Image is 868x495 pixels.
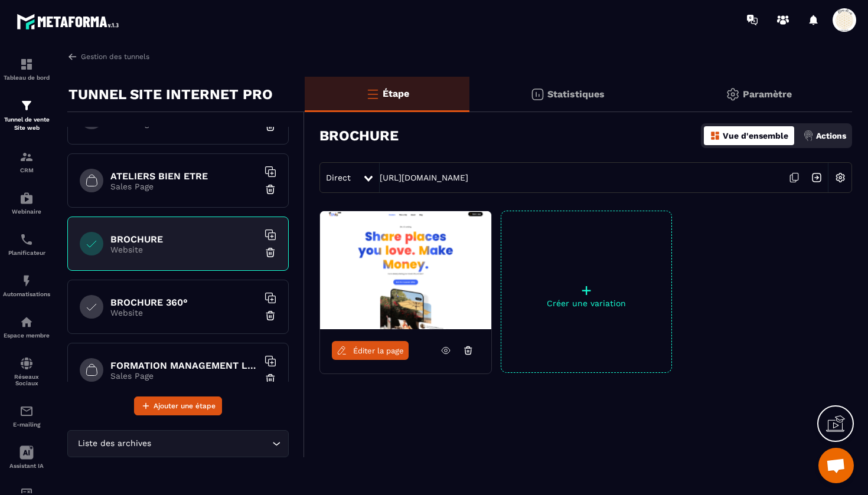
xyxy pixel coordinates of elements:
[3,141,50,182] a: formationformationCRM
[3,167,50,173] p: CRM
[75,437,154,450] span: Liste des archives
[110,119,258,128] p: Sales Page
[726,87,740,101] img: setting-gr.5f69749f.svg
[110,171,258,182] h6: ATELIERS BIEN ETRE
[743,88,792,100] p: Paramètre
[803,130,814,141] img: actions.d6e523a2.png
[332,341,409,360] a: Éditer la page
[19,356,34,371] img: social-network
[19,57,34,71] img: formation
[265,247,276,258] img: trash
[3,373,50,386] p: Réseaux Sociaux
[3,348,50,395] a: social-networksocial-networkRéseaux Sociaux
[3,74,50,81] p: Tableau de bord
[265,373,276,385] img: trash
[110,245,258,254] p: Website
[68,83,273,106] p: TUNNEL SITE INTERNET PRO
[3,208,50,215] p: Webinaire
[154,437,269,450] input: Search for option
[3,90,50,141] a: formationformationTunnel de vente Site web
[110,371,258,381] p: Sales Page
[19,232,34,247] img: scheduler
[67,51,78,62] img: arrow
[805,166,828,189] img: arrow-next.bcc2205e.svg
[501,299,671,308] p: Créer une variation
[3,306,50,348] a: automationsautomationsEspace membre
[3,48,50,90] a: formationformationTableau de bord
[547,88,605,100] p: Statistiques
[110,297,258,308] h6: BROCHURE 360°
[723,131,788,140] p: Vue d'ensemble
[3,265,50,306] a: automationsautomationsAutomatisations
[829,166,851,189] img: setting-w.858f3a88.svg
[3,421,50,428] p: E-mailing
[380,173,468,182] a: [URL][DOMAIN_NAME]
[3,250,50,256] p: Planificateur
[110,360,258,371] h6: FORMATION MANAGEMENT LEADERSHIP
[19,315,34,329] img: automations
[3,437,50,478] a: Assistant IA
[265,310,276,322] img: trash
[530,87,544,101] img: stats.20deebd0.svg
[154,400,216,412] span: Ajouter une étape
[110,234,258,245] h6: BROCHURE
[19,191,34,205] img: automations
[3,291,50,297] p: Automatisations
[326,173,351,182] span: Direct
[134,396,222,415] button: Ajouter une étape
[19,99,34,113] img: formation
[818,448,854,483] div: Ouvrir le chat
[710,130,720,141] img: dashboard-orange.40269519.svg
[3,332,50,339] p: Espace membre
[110,182,258,191] p: Sales Page
[816,131,846,140] p: Actions
[265,183,276,195] img: trash
[19,150,34,164] img: formation
[3,116,50,132] p: Tunnel de vente Site web
[320,211,491,329] img: image
[3,463,50,469] p: Assistant IA
[319,127,399,144] h3: BROCHURE
[110,308,258,317] p: Website
[19,274,34,288] img: automations
[17,11,123,32] img: logo
[19,404,34,418] img: email
[383,88,409,99] p: Étape
[3,395,50,437] a: emailemailE-mailing
[67,430,289,457] div: Search for option
[501,282,671,299] p: +
[67,51,149,62] a: Gestion des tunnels
[366,87,380,101] img: bars-o.4a397970.svg
[353,346,404,355] span: Éditer la page
[3,224,50,265] a: schedulerschedulerPlanificateur
[3,182,50,224] a: automationsautomationsWebinaire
